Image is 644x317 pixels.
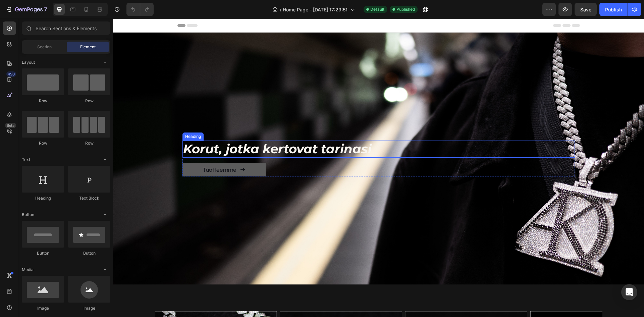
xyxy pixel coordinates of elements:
div: Beta [5,123,16,128]
div: Row [68,140,110,146]
div: Publish [605,6,622,13]
span: Toggle open [100,57,110,68]
span: / [280,6,281,13]
span: Media [22,267,34,273]
span: Published [396,6,415,12]
p: 7 [44,5,47,13]
iframe: Design area [113,19,644,317]
span: Button [22,212,34,218]
span: Section [37,44,52,50]
div: Text Block [68,195,110,201]
span: Layout [22,59,35,65]
span: Toggle open [100,264,110,275]
button: 7 [3,3,50,16]
div: Button [22,250,64,256]
input: Search Sections & Elements [22,21,110,35]
span: Save [580,7,591,12]
button: Save [575,3,597,16]
span: Toggle open [100,209,110,220]
div: Image [68,305,110,311]
button: Publish [599,3,628,16]
div: Row [22,98,64,104]
div: Row [22,140,64,146]
div: Heading [22,195,64,201]
div: Button [68,250,110,256]
div: Open Intercom Messenger [621,284,637,300]
span: Toggle open [100,154,110,165]
div: 450 [6,71,16,77]
span: Element [80,44,96,50]
span: Home Page - [DATE] 17:29:51 [283,6,347,13]
span: Default [370,6,384,12]
div: Row [68,98,110,104]
span: Text [22,157,30,163]
div: Image [22,305,64,311]
div: Undo/Redo [126,3,154,16]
